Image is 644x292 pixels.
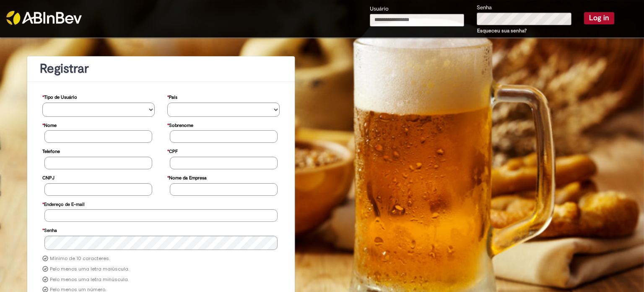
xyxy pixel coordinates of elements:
img: ABInbev-white.png [6,11,82,25]
h1: Registrar [40,62,282,76]
label: Tipo de Usuário [42,90,77,103]
label: País [167,90,177,103]
label: CPF [167,145,178,157]
label: Usuário [370,5,389,13]
button: Log in [584,12,614,24]
label: Nome [42,118,57,131]
label: Endereço de E-mail [42,197,84,210]
label: Sobrenome [167,118,193,131]
label: Senha [42,224,57,236]
label: Senha [477,4,492,12]
label: Pelo menos uma letra maiúscula. [50,266,129,273]
label: Mínimo de 10 caracteres. [50,255,110,262]
label: Nome da Empresa [167,171,207,183]
label: Telefone [42,145,60,157]
label: CNPJ [42,171,55,183]
a: Esqueceu sua senha? [477,27,527,34]
label: Pelo menos uma letra minúscula. [50,276,129,283]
